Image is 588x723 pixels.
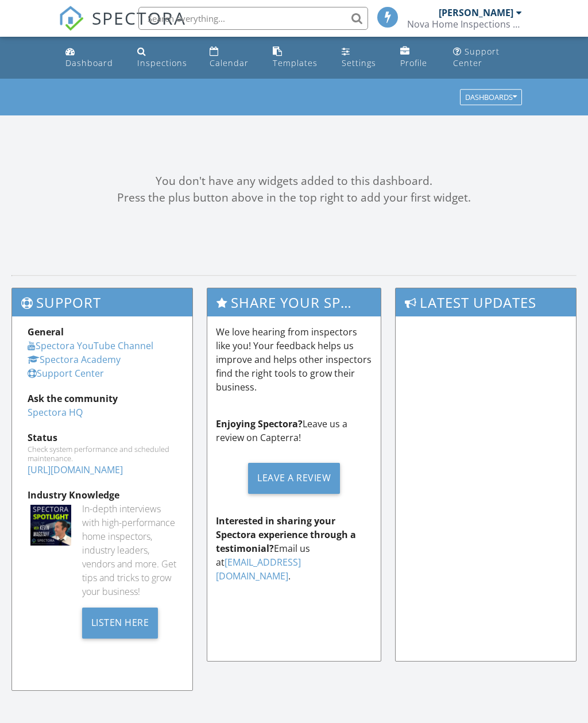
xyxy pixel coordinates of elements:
[400,57,427,68] div: Profile
[396,41,439,74] a: Profile
[11,173,577,190] div: You don't have any widgets added to this dashboard.
[268,41,328,74] a: Templates
[61,41,123,74] a: Dashboard
[216,325,372,394] p: We love hearing from inspectors like you! Your feedback helps us improve and helps other inspecto...
[273,57,318,68] div: Templates
[28,326,64,338] strong: General
[28,488,177,502] div: Industry Knowledge
[465,94,517,102] div: Dashboards
[82,608,158,639] div: Listen Here
[342,57,376,68] div: Settings
[137,57,187,68] div: Inspections
[439,7,513,18] div: [PERSON_NAME]
[59,6,84,31] img: The Best Home Inspection Software - Spectora
[28,406,83,419] a: Spectora HQ
[28,353,121,366] a: Spectora Academy
[65,57,113,68] div: Dashboard
[216,417,372,444] p: Leave us a review on Capterra!
[28,339,153,352] a: Spectora YouTube Channel
[28,392,177,405] div: Ask the community
[30,505,71,546] img: Spectoraspolightmain
[28,367,104,380] a: Support Center
[210,57,249,68] div: Calendar
[216,454,372,502] a: Leave a Review
[28,463,123,476] a: [URL][DOMAIN_NAME]
[28,444,177,463] div: Check system performance and scheduled maintenance.
[12,288,192,316] h3: Support
[216,556,301,582] a: [EMAIL_ADDRESS][DOMAIN_NAME]
[205,41,259,74] a: Calendar
[133,41,196,74] a: Inspections
[138,7,368,30] input: Search everything...
[216,514,372,583] p: Email us at .
[207,288,381,316] h3: Share Your Spectora Experience
[407,18,522,30] div: Nova Home Inspections LLC
[82,502,177,598] div: In-depth interviews with high-performance home inspectors, industry leaders, vendors and more. Ge...
[216,417,303,430] strong: Enjoying Spectora?
[216,515,356,555] strong: Interested in sharing your Spectora experience through a testimonial?
[396,288,576,316] h3: Latest Updates
[248,463,340,494] div: Leave a Review
[453,46,500,68] div: Support Center
[448,41,527,74] a: Support Center
[92,6,186,30] span: SPECTORA
[11,190,577,206] div: Press the plus button above in the top right to add your first widget.
[28,431,177,444] div: Status
[59,16,186,40] a: SPECTORA
[82,616,158,628] a: Listen Here
[460,90,522,106] button: Dashboards
[337,41,386,74] a: Settings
